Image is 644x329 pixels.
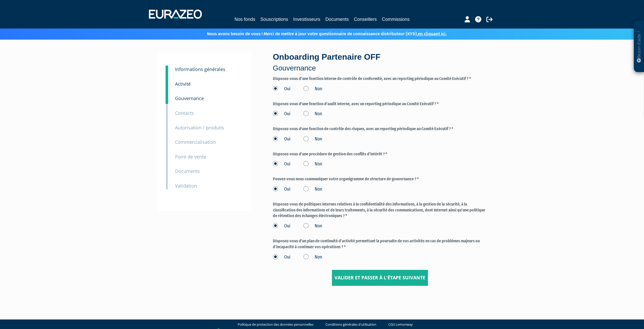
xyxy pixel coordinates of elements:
[149,10,202,19] img: 1732889491-logotype_eurazeo_blanc_rvb.png
[273,186,291,193] label: Oui
[273,126,487,132] label: Disposez‐vous d'une fonction de contrôle des risques, avec un reporting périodique au Comité Exéc...
[273,76,487,82] label: Disposez‐vous d’une fonction interne de contrôle de conformité, avec un reporting périodique au C...
[175,168,200,174] small: Documents
[303,254,322,261] label: Non
[175,110,194,116] small: Contacts
[325,322,376,327] a: Conditions générales d'utilisation
[303,186,322,193] label: Non
[418,31,447,37] a: en cliquant ici.
[273,111,291,117] label: Oui
[325,16,349,23] a: Documents
[388,322,413,327] a: CGU Lemonway
[238,322,313,327] a: Politique de protection des données personnelles
[234,16,255,23] a: Nos fonds
[192,30,447,37] p: Nous avons besoin de vous ! Merci de mettre à jour votre questionnaire de connaissance distribute...
[260,16,288,23] a: Souscriptions
[332,270,428,286] input: Valider et passer à l'étape suivante
[303,161,322,167] label: Non
[273,51,487,73] div: Onboarding Partenaire OFF
[273,176,487,182] label: Pouvez‐vous nous communiquer votre organigramme de structure de gouvernance ? *
[166,88,168,104] a: 5
[273,86,291,92] label: Oui
[273,238,487,250] label: Disposez‐vous d’un plan de continuité d’activité permettant la poursuite de vos activités en cas ...
[175,125,224,131] small: Autorisation / produits
[303,111,322,117] label: Non
[175,183,197,189] small: Validation
[382,16,410,23] a: Commissions
[303,223,322,229] label: Non
[175,154,206,160] small: Point de vente
[354,16,377,23] a: Conseillers
[273,161,291,167] label: Oui
[175,66,225,72] small: Informations générales
[273,223,291,229] label: Oui
[273,254,291,261] label: Oui
[166,66,168,76] a: 3
[273,151,487,157] label: Disposez‐vous d’une procédure de gestion des conflits d’intérêt ? *
[303,86,322,92] label: Non
[273,201,487,219] label: Disposez‐vous de politiques internes relatives à la confidentialité des informations, à la gestio...
[175,95,204,101] small: Gouvernance
[175,139,216,145] small: Commercialisation
[273,63,487,73] p: Gouvernance
[273,101,487,107] label: Disposez‐vous d'une fonction d'audit interne, avec un reporting périodique au Comité Exécutif ? *
[303,136,322,143] label: Non
[273,136,291,143] label: Oui
[293,16,320,23] a: Investisseurs
[636,23,642,70] p: Besoin d'aide ?
[175,81,191,87] small: Activité
[166,73,168,89] a: 4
